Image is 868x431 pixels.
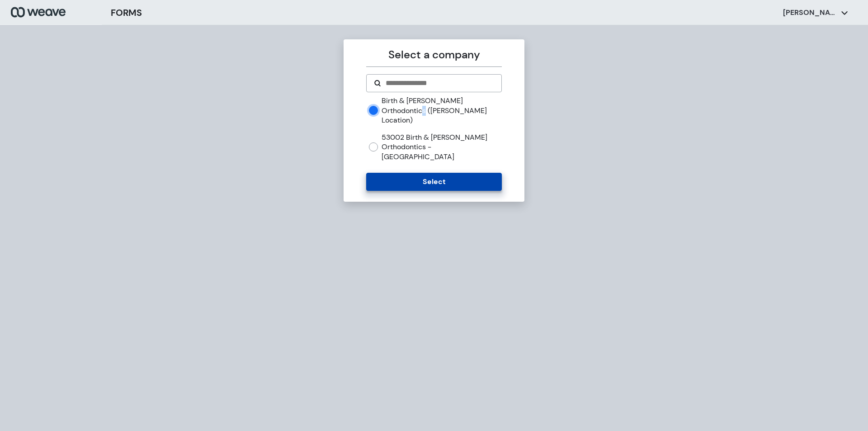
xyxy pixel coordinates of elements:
[382,133,501,162] label: 53002 Birth & [PERSON_NAME] Orthodontics - [GEOGRAPHIC_DATA]
[382,96,501,125] label: Birth & [PERSON_NAME] Orthodontics ([PERSON_NAME] Location)
[366,173,501,191] button: Select
[366,47,501,63] p: Select a company
[111,6,142,19] h3: FORMS
[783,8,837,18] p: [PERSON_NAME]
[385,78,494,89] input: Search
